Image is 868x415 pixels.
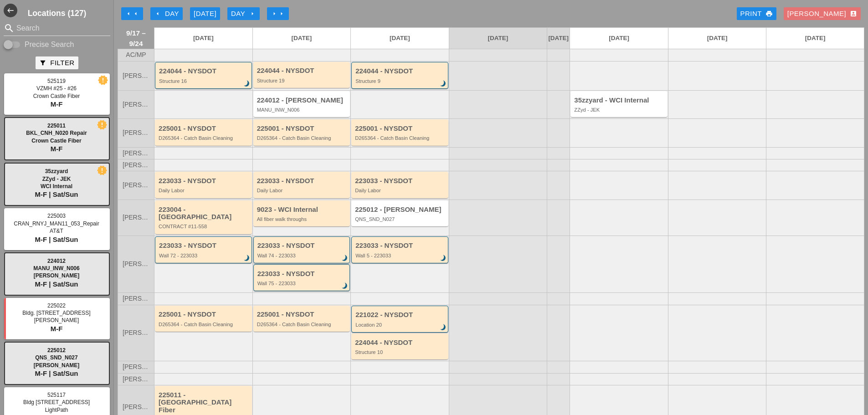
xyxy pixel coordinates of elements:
div: Wall 72 - 223033 [159,253,249,258]
i: west [4,4,17,17]
span: 225012 [47,347,66,354]
div: 223033 - NYSDOT [159,177,250,185]
a: [DATE] [547,28,570,49]
span: CRAN_RNYJ_MAN11_053_Repair [14,220,99,227]
div: 223004 - [GEOGRAPHIC_DATA] [159,206,250,221]
i: brightness_3 [340,281,350,291]
div: 225001 - NYSDOT [159,311,250,318]
div: Structure 16 [159,78,249,84]
span: [PERSON_NAME] [123,364,149,370]
span: QNS_SND_N027 [35,354,77,361]
span: [PERSON_NAME] [34,317,79,323]
span: M-F [51,100,63,108]
span: BKL_CNH_N020 Repair [26,130,87,136]
i: arrow_right [271,10,278,17]
span: [PERSON_NAME] [34,272,80,279]
a: [DATE] [570,28,668,49]
span: M-F | Sat/Sun [35,236,78,243]
button: Day [227,7,260,20]
div: Print [740,9,773,19]
i: arrow_left [125,10,132,17]
i: brightness_3 [438,253,448,263]
div: 225001 - NYSDOT [257,125,348,133]
a: [DATE] [668,28,766,49]
i: brightness_3 [242,253,252,263]
div: Wall 75 - 223033 [257,281,348,286]
i: account_box [850,10,857,17]
div: D265364 - Catch Basin Cleaning [159,322,250,327]
div: D265364 - Catch Basin Cleaning [257,135,348,141]
div: 221022 - NYSDOT [355,311,446,319]
span: [PERSON_NAME] [123,129,149,136]
div: MANU_INW_N006 [257,107,348,113]
div: Daily Labor [159,188,250,193]
i: new_releases [98,166,106,174]
div: QNS_SND_N027 [355,216,446,222]
div: 225011 - [GEOGRAPHIC_DATA] Fiber [159,391,250,414]
button: Move Ahead 1 Week [267,7,289,20]
span: 225022 [47,302,66,309]
button: Filter [36,56,78,69]
div: 9023 - WCI Internal [257,206,348,214]
div: Structure 10 [355,349,446,355]
i: filter_alt [39,59,46,67]
div: 223033 - NYSDOT [257,177,348,185]
button: [PERSON_NAME] [784,7,861,20]
span: Bldg [STREET_ADDRESS] [23,399,90,405]
div: 223033 - NYSDOT [257,242,348,250]
span: VZMH #25 - #26 [36,85,77,92]
span: M-F | Sat/Sun [35,280,78,288]
i: brightness_3 [340,253,350,263]
div: ZZyd - JEK [574,107,665,113]
div: 225001 - NYSDOT [159,125,250,133]
i: brightness_3 [242,79,252,89]
button: Shrink Sidebar [4,4,17,17]
a: [DATE] [154,28,252,49]
span: AT&T [50,228,63,234]
a: [DATE] [253,28,351,49]
span: M-F | Sat/Sun [35,190,78,198]
div: Day [231,9,256,19]
div: 224044 - NYSDOT [257,67,348,75]
span: 9/17 – 9/24 [123,28,149,49]
button: Move Back 1 Week [121,7,143,20]
span: [PERSON_NAME] [123,162,149,169]
div: 223033 - NYSDOT [159,242,249,250]
span: [PERSON_NAME] [123,214,149,221]
div: Enable Precise search to match search terms exactly. [4,39,110,50]
span: M-F [51,145,63,153]
div: Filter [39,58,74,68]
button: Day [150,7,183,20]
div: 224044 - NYSDOT [355,67,446,75]
a: [DATE] [766,28,864,49]
span: Bldg. [STREET_ADDRESS] [22,310,90,316]
div: 224044 - NYSDOT [159,67,249,75]
span: [PERSON_NAME] [123,261,149,267]
div: CONTRACT #11-558 [159,224,250,229]
span: WCI Internal [41,183,72,190]
span: 525117 [47,392,66,398]
i: new_releases [98,121,106,129]
div: 224044 - NYSDOT [355,339,446,347]
div: Structure 9 [355,78,446,84]
span: [PERSON_NAME] [123,329,149,336]
span: M-F [51,325,63,333]
button: [DATE] [190,7,220,20]
div: All fiber walk throughs [257,216,348,222]
span: 525119 [47,78,66,84]
span: M-F | Sat/Sun [35,369,78,377]
span: [PERSON_NAME] [123,72,149,79]
span: [PERSON_NAME] [123,150,149,157]
div: Structure 19 [257,78,348,83]
div: Day [154,9,179,19]
div: [PERSON_NAME] [787,9,857,19]
div: 225012 - [PERSON_NAME] [355,206,446,214]
i: search [4,23,15,34]
span: ZZyd - JEK [42,176,71,182]
a: Print [737,7,776,20]
div: Location 20 [355,322,446,328]
div: 223033 - NYSDOT [355,177,446,185]
i: arrow_left [154,10,161,17]
span: 224012 [47,258,66,264]
span: MANU_INW_N006 [33,265,79,272]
